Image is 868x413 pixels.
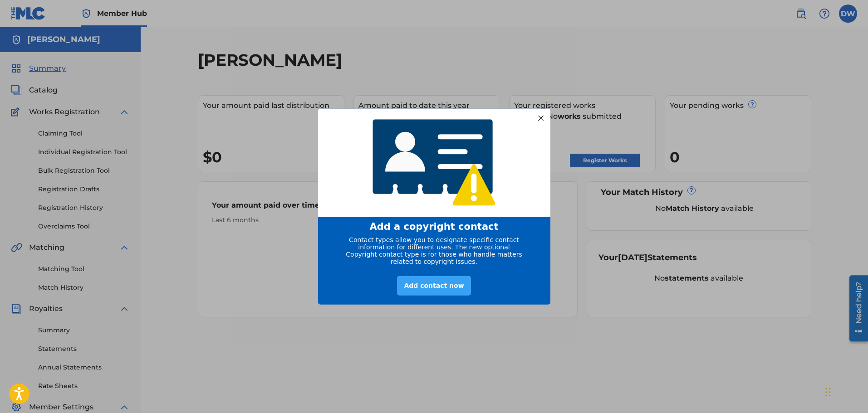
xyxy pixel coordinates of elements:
[7,3,25,69] div: Open Resource Center
[10,10,22,52] div: Need help?
[367,112,502,213] img: 4768233920565408.png
[397,276,471,296] div: Add contact now
[318,108,550,305] div: entering modal
[329,221,539,232] div: Add a copyright contact
[346,236,522,265] span: Contact types allow you to designate specific contact information for different uses. The new opt...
